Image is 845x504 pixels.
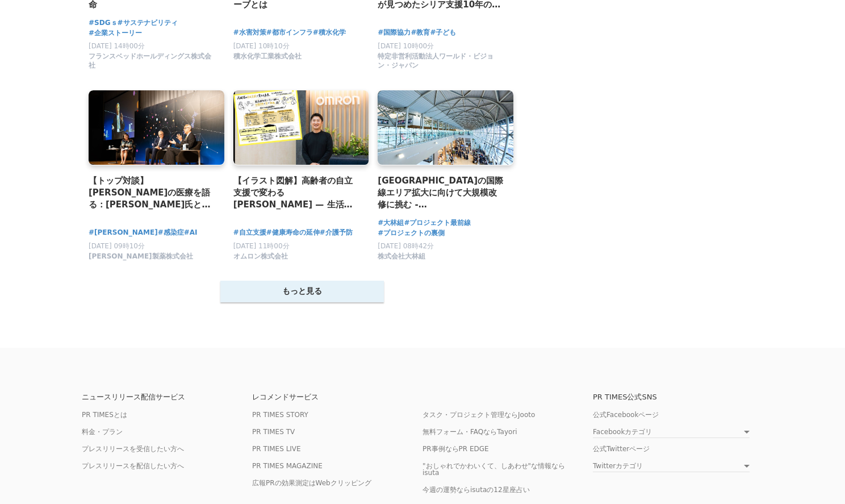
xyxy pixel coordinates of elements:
[378,252,425,261] span: 株式会社大林組
[89,242,145,250] span: [DATE] 09時10分
[378,228,445,239] a: #プロジェクトの裏側
[158,227,184,238] a: #感染症
[266,27,313,38] a: #都市インフラ
[82,428,123,436] a: 料金・プラン
[233,42,290,50] span: [DATE] 10時10分
[593,411,659,419] a: 公式Facebookページ
[89,28,142,39] a: #企業ストーリー
[233,27,266,38] a: #水害対策
[593,428,750,438] a: Facebookカテゴリ
[252,428,295,436] a: PR TIMES TV
[252,411,308,419] a: PR TIMES STORY
[378,242,434,250] span: [DATE] 08時42分
[404,218,471,228] a: #プロジェクト最前線
[89,227,158,238] a: #[PERSON_NAME]
[422,445,489,453] a: PR事例ならPR EDGE
[422,411,535,419] a: タスク・プロジェクト管理ならJooto
[593,445,650,453] a: 公式Twitterページ
[89,64,215,72] a: フランスベッドホールディングス株式会社
[184,227,198,238] a: #AI
[378,52,504,71] span: 特定非営利活動法人ワールド・ビジョン・ジャパン
[89,255,193,263] a: [PERSON_NAME]製薬株式会社
[252,479,371,487] a: 広報PRの効果測定はWebクリッピング
[233,174,360,211] a: 【イラスト図解】高齢者の自立支援で変わる[PERSON_NAME] — 生活機能改善がもたらす社会的インパクトを解説
[89,42,145,50] span: [DATE] 14時00分
[378,64,504,72] a: 特定非営利活動法人ワールド・ビジョン・ジャパン
[89,18,118,28] a: #SDGｓ
[593,393,763,401] p: PR TIMES公式SNS
[233,252,288,261] span: オムロン株式会社
[593,463,750,472] a: Twitterカテゴリ
[378,42,434,50] span: [DATE] 10時00分
[422,462,565,477] a: "おしゃれでかわいくて、しあわせ"な情報ならisuta
[220,281,384,302] button: もっと見る
[252,445,301,453] a: PR TIMES LIVE
[82,393,252,401] p: ニュースリリース配信サービス
[378,27,411,38] a: #国際協力
[430,27,456,38] a: #子ども
[233,52,302,61] span: 積水化学工業株式会社
[233,227,266,238] a: #自立支援
[378,174,504,211] a: [GEOGRAPHIC_DATA]の国際線エリア拡大に向けて大規模改修に挑む - [GEOGRAPHIC_DATA]リノベーション工事
[252,393,422,401] p: レコメンドサービス
[233,255,288,263] a: オムロン株式会社
[252,462,323,470] a: PR TIMES MAGAZINE
[233,242,290,250] span: [DATE] 11時00分
[266,227,320,238] a: #健康寿命の延伸
[378,218,404,228] a: #大林組
[82,462,184,470] a: プレスリリースを配信したい方へ
[82,445,184,453] a: プレスリリースを受信したい方へ
[422,428,517,436] a: 無料フォーム・FAQならTayori
[89,174,215,211] a: 【トップ対談】[PERSON_NAME]の医療を語る：[PERSON_NAME]氏と[PERSON_NAME]社長（[PERSON_NAME]）が描くグローバルヘルスの可能性
[411,27,430,38] a: #教育
[89,252,193,261] span: [PERSON_NAME]製薬株式会社
[82,411,127,419] a: PR TIMESとは
[233,55,302,63] a: 積水化学工業株式会社
[313,27,346,38] a: #積水化学
[320,227,353,238] a: #介護予防
[378,255,425,263] a: 株式会社大林組
[118,18,178,28] a: #サステナビリティ
[422,486,530,494] a: 今週の運勢ならisutaの12星座占い
[89,52,215,71] span: フランスベッドホールディングス株式会社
